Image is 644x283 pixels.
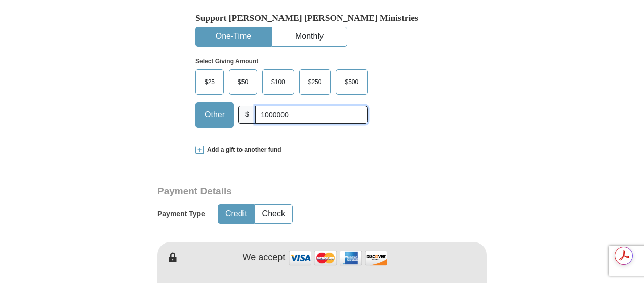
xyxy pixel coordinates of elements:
[255,205,292,223] button: Check
[243,252,286,263] h4: We accept
[233,74,253,90] span: $50
[288,247,389,269] img: credit cards accepted
[199,107,230,123] span: Other
[218,205,254,223] button: Credit
[195,13,449,23] h5: Support [PERSON_NAME] [PERSON_NAME] Ministries
[157,186,416,197] h3: Payment Details
[272,27,347,46] button: Monthly
[340,74,364,90] span: $500
[199,74,220,90] span: $25
[195,58,258,65] strong: Select Giving Amount
[157,210,205,218] h5: Payment Type
[266,74,290,90] span: $100
[303,74,327,90] span: $250
[238,106,256,124] span: $
[255,106,368,124] input: Other Amount
[204,146,281,154] span: Add a gift to another fund
[196,27,271,46] button: One-Time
